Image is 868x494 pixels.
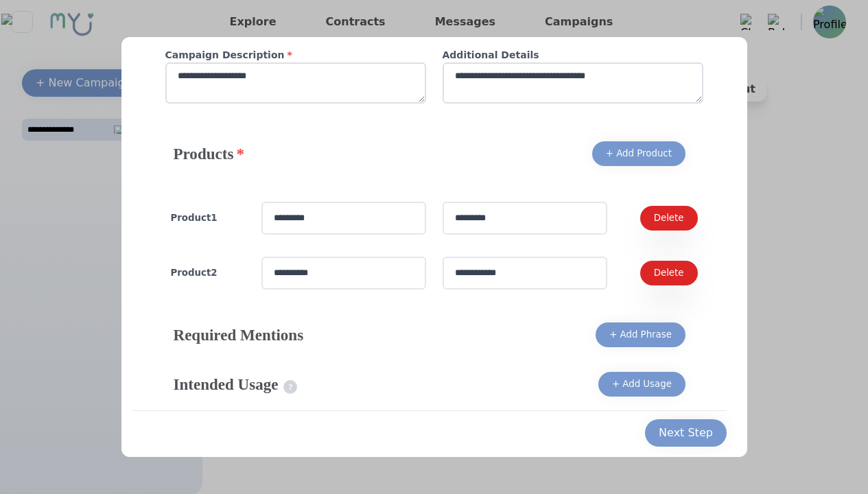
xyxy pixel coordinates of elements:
[174,143,244,165] h4: Products
[171,211,245,225] h4: Product 1
[443,48,703,62] h4: Additional Details
[174,373,298,395] h4: Intended Usage
[171,266,245,280] h4: Product 2
[640,206,698,231] button: Delete
[612,377,672,391] div: + Add Usage
[174,324,304,346] h4: Required Mentions
[283,380,297,394] span: ?
[598,372,685,397] button: + Add Usage
[609,328,672,342] div: + Add Phrase
[640,261,698,285] button: Delete
[596,322,685,347] button: + Add Phrase
[654,266,684,280] div: Delete
[592,141,685,166] button: + Add Product
[645,419,727,447] button: Next Step
[165,48,426,62] h4: Campaign Description
[654,211,684,225] div: Delete
[659,425,713,441] div: Next Step
[606,147,672,161] div: + Add Product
